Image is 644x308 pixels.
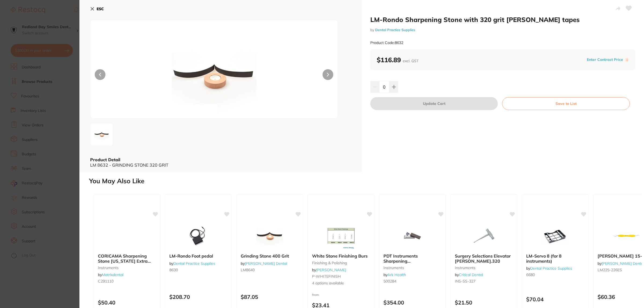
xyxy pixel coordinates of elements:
[169,254,227,258] b: LM-Rondo Foot pedal
[98,266,156,270] small: instruments
[245,261,287,266] a: [PERSON_NAME] Dental
[455,299,513,306] p: $21.50
[530,266,572,271] a: Dental Practice Supplies
[252,222,287,249] img: Grinding Stone 400 Grit
[140,34,288,118] img: MDAtanBn
[97,6,104,11] b: ESC
[89,177,642,185] h2: You May Also Like
[526,296,584,302] p: $70.04
[370,28,635,32] small: by
[455,254,513,263] b: Surgery Selections Elevator Walter F Barry Fig.320
[377,56,419,64] b: $116.89
[403,58,419,63] span: excl. GST
[466,222,501,249] img: Surgery Selections Elevator Walter F Barry Fig.320
[383,266,441,270] small: instruments
[109,222,144,249] img: CORICAMA Sharpening Stone Arkansas Extra Fine
[387,272,406,277] a: Ark Health
[90,163,351,167] div: LM 8632 - GRINDING STONE 320 GRIT
[383,279,441,283] small: 500284
[241,254,299,258] b: Grinding Stone 400 Grit
[312,261,370,265] small: finishing & polishing
[609,222,644,249] img: LM Curette 15-16
[312,281,370,286] span: 4 options available
[625,58,629,62] label: i
[370,16,635,24] h2: LM-Rondo Sharpening Stone with 320 grit [PERSON_NAME] tapes
[90,157,120,162] b: Product Detail
[92,125,111,144] img: MDAtanBn
[98,279,156,283] small: C291110
[502,97,630,110] button: Save to List
[241,261,287,266] span: by
[598,261,644,266] span: by
[585,57,625,62] button: Enter Contract Price
[526,254,584,263] b: LM-Servo 8 (for 8 instruments)
[181,222,216,249] img: LM-Rondo Foot pedal
[324,222,358,249] img: White Stone Finishing Burs
[173,261,215,266] a: Dental Practice Supplies
[383,299,441,306] p: $354.00
[370,97,498,110] button: Update Cart
[602,261,644,266] a: [PERSON_NAME] Dental
[383,254,441,263] b: PDT Instruments Sharpening Gleason Complete Kit
[98,254,156,263] b: CORICAMA Sharpening Stone Arkansas Extra Fine
[383,272,406,277] span: by
[538,222,573,249] img: LM-Servo 8 (for 8 instruments)
[312,267,346,272] span: by
[526,273,584,277] small: 6680
[370,41,403,45] small: Product Code: 8632
[526,266,572,271] span: by
[241,294,299,300] p: $87.05
[312,293,319,297] span: from
[312,274,370,278] small: P-WHITEFINISH
[459,272,483,277] a: Critical Dental
[455,266,513,270] small: instruments
[455,279,513,283] small: INS-SS-327
[375,28,415,32] a: Dental Practice Supplies
[98,272,123,277] span: by
[90,4,104,13] button: ESC
[395,222,430,249] img: PDT Instruments Sharpening Gleason Complete Kit
[241,268,299,272] small: LM8640
[169,294,227,300] p: $208.70
[169,261,215,266] span: by
[102,272,123,277] a: Matrixdental
[316,267,346,272] a: [PERSON_NAME]
[169,268,227,272] small: 8630
[312,254,370,258] b: White Stone Finishing Burs
[455,272,483,277] span: by
[98,299,156,306] p: $50.40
